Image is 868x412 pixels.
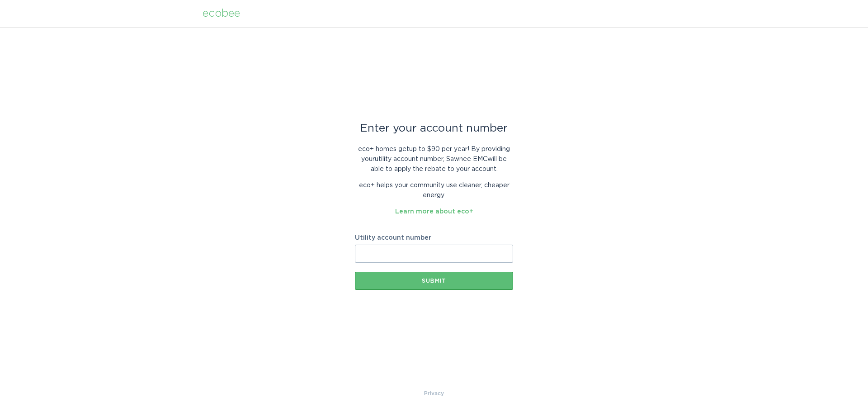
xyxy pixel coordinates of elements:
[355,235,513,241] label: Utility account number
[395,208,473,215] a: Learn more about eco+
[355,272,513,290] button: Submit
[359,278,509,284] div: Submit
[355,123,513,133] div: Enter your account number
[355,144,513,174] p: eco+ homes get up to $90 per year ! By providing your utility account number , Sawnee EMC will be...
[355,180,513,200] p: eco+ helps your community use cleaner, cheaper energy.
[203,9,240,19] div: ecobee
[424,388,444,398] a: Privacy Policy & Terms of Use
